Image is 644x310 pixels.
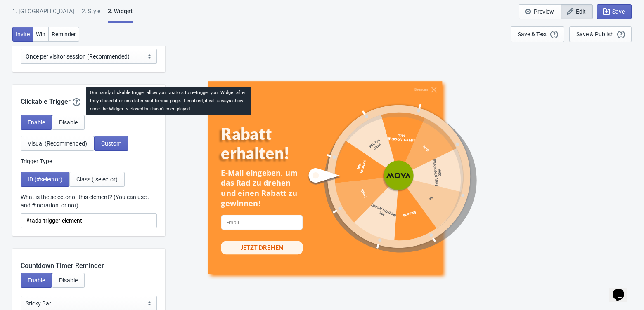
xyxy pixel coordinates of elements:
[221,124,319,163] div: Rabatt erhalten!
[21,115,52,130] button: Enable
[28,140,87,147] span: Visual (Recommended)
[569,26,632,42] button: Save & Publish
[21,172,69,187] button: ID (#selector)
[597,4,632,19] button: Save
[108,7,133,23] div: 3. Widget
[52,115,85,130] button: Disable
[101,140,121,147] span: Custom
[82,7,100,21] div: 2 . Style
[12,249,165,271] div: Countdown Timer Reminder
[52,31,76,38] span: Reminder
[221,168,303,209] div: E-Mail eingeben, um das Rad zu drehen und einen Rabatt zu gewinnen!
[221,214,303,230] input: Email
[12,7,74,21] div: 1. [GEOGRAPHIC_DATA]
[241,243,284,251] div: JETZT DREHEN
[414,87,428,92] div: Beenden
[519,4,561,19] button: Preview
[69,172,125,187] button: Class (.selector)
[59,277,78,284] span: Disable
[52,273,85,288] button: Disable
[511,26,564,42] button: Save & Test
[94,136,128,151] button: Custom
[21,273,52,288] button: Enable
[59,119,78,126] span: Disable
[518,31,547,38] div: Save & Test
[28,176,62,183] span: ID (#selector)
[561,4,593,19] button: Edit
[609,277,636,302] iframe: chat widget
[576,8,586,15] span: Edit
[21,136,94,151] button: Visual (Recommended)
[612,8,625,15] span: Save
[21,193,157,209] label: What is the selector of this element? (You can use . and # notation, or not)
[16,31,30,38] span: Invite
[576,31,614,38] div: Save & Publish
[28,119,45,126] span: Enable
[21,157,157,166] p: Trigger Type
[12,85,165,107] div: Clickable Trigger
[36,31,45,38] span: Win
[21,213,157,228] input: ID or Class
[12,27,33,42] button: Invite
[48,27,79,42] button: Reminder
[534,8,554,15] span: Preview
[76,176,118,183] span: Class (.selector)
[28,277,45,284] span: Enable
[33,27,49,42] button: Win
